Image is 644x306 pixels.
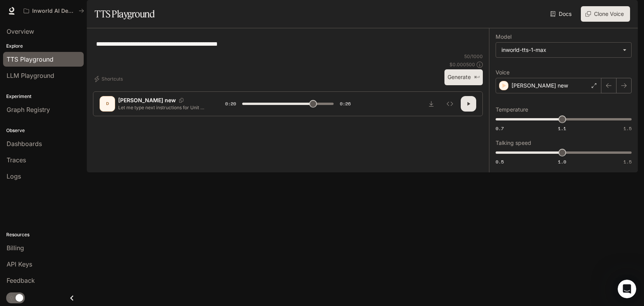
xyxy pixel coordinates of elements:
[511,82,568,89] p: [PERSON_NAME] new
[474,75,480,80] p: ⌘⏎
[20,3,88,19] button: All workspaces
[558,158,566,165] span: 1.0
[225,100,236,108] span: 0:20
[424,96,439,112] button: Download audio
[93,73,126,85] button: Shortcuts
[501,46,619,54] div: inworld-tts-1-max
[95,6,155,22] h1: TTS Playground
[449,61,475,68] p: $ 0.000500
[623,125,632,132] span: 1.5
[496,140,531,146] p: Talking speed
[118,96,176,104] p: [PERSON_NAME] new
[32,8,76,14] p: Inworld AI Demos
[623,158,632,165] span: 1.5
[340,100,351,108] span: 0:26
[496,158,504,165] span: 0.5
[176,98,187,103] button: Copy Voice ID
[496,125,504,132] span: 0.7
[464,53,483,60] p: 50 / 1000
[496,34,511,40] p: Model
[549,6,575,22] a: Docs
[618,280,636,298] iframe: Intercom live chat
[581,6,630,22] button: Clone Voice
[101,98,114,110] div: D
[558,125,566,132] span: 1.1
[496,107,528,112] p: Temperature
[444,69,483,85] button: Generate⌘⏎
[442,96,458,112] button: Inspect
[496,70,510,75] p: Voice
[496,43,631,57] div: inworld-tts-1-max
[118,104,207,111] p: Let me type next instructions for Unit AI about it. I can copy class name from chat history to sp...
